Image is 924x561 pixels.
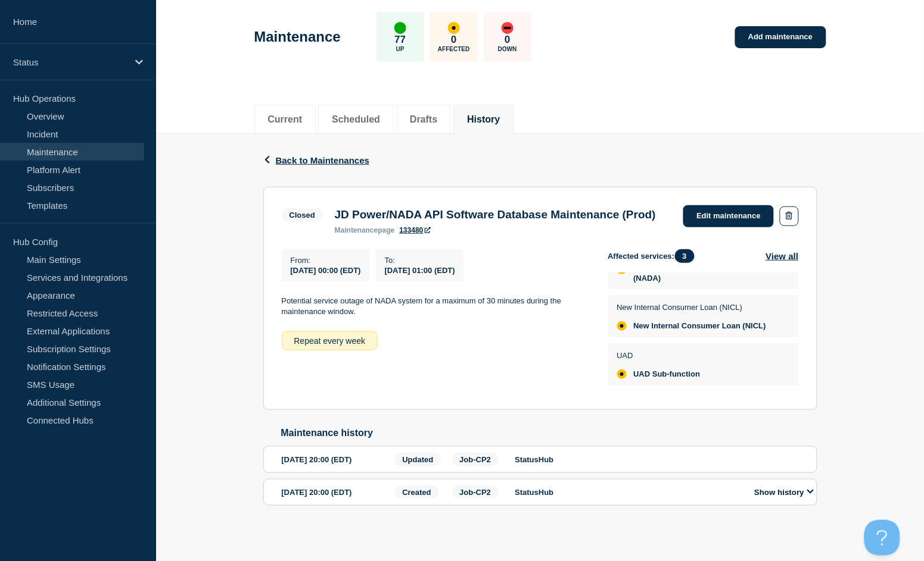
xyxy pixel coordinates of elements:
[766,249,799,263] button: View all
[395,453,441,466] span: Updated
[735,26,826,48] a: Add maintenance
[675,249,695,263] span: 3
[394,34,406,46] p: 77
[291,266,361,275] span: [DATE] 00:00 (EDT)
[751,487,818,497] button: Show history
[282,208,323,222] span: Closed
[282,331,378,350] div: Repeat every week
[396,46,405,52] p: Up
[335,226,378,234] span: maintenance
[617,369,627,379] div: affected
[515,455,742,464] p: StatusHub
[617,303,766,312] p: New Internal Consumer Loan (NICL)
[515,488,742,497] p: StatusHub
[254,29,341,45] h1: Maintenance
[498,46,517,52] p: Down
[608,249,701,263] span: Affected services:
[634,321,766,331] span: New Internal Consumer Loan (NICL)
[335,226,395,234] p: page
[400,226,431,234] a: 133480
[276,155,370,165] span: Back to Maintenances
[502,22,514,34] div: down
[13,57,127,67] p: Status
[467,114,500,125] button: History
[385,266,455,275] span: [DATE] 01:00 (EDT)
[385,256,455,265] p: To :
[505,34,510,46] p: 0
[634,265,787,283] span: National Automobile Dealers Association (NADA)
[438,46,469,52] p: Affected
[282,296,589,318] p: Potential service outage of NADA system for a maximum of 30 minutes during the maintenance window.
[291,256,361,265] p: From :
[448,22,460,34] div: affected
[452,453,499,466] span: Job-CP2
[332,114,380,125] button: Scheduled
[263,155,370,165] button: Back to Maintenances
[617,351,701,360] p: UAD
[282,485,391,499] div: [DATE] 20:00 (EDT)
[451,34,456,46] p: 0
[683,205,774,227] a: Edit maintenance
[864,520,900,556] iframe: Help Scout Beacon - Open
[395,485,439,499] span: Created
[268,114,303,125] button: Current
[617,321,627,331] div: affected
[452,485,499,499] span: Job-CP2
[282,453,391,466] div: [DATE] 20:00 (EDT)
[634,369,701,379] span: UAD Sub-function
[394,22,406,34] div: up
[410,114,437,125] button: Drafts
[335,208,656,221] h3: JD Power/NADA API Software Database Maintenance (Prod)
[281,428,817,438] h2: Maintenance history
